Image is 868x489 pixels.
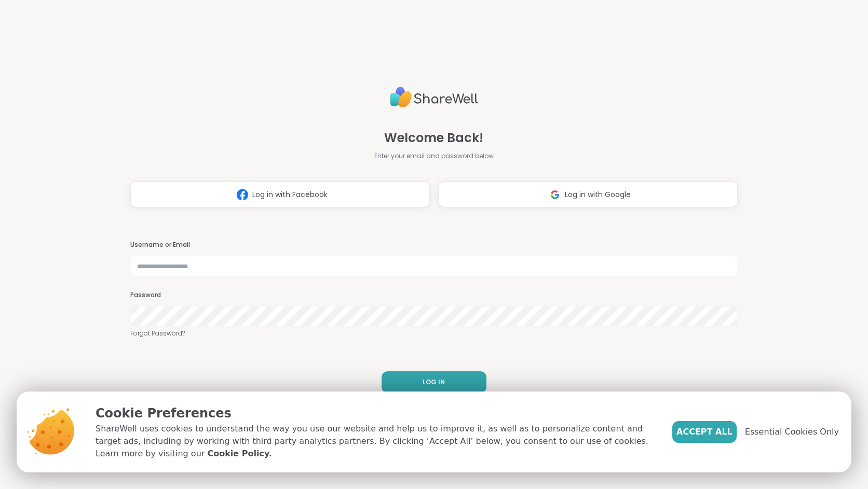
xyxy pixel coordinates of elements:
span: Accept All [676,426,733,438]
a: Cookie Policy. [207,448,272,460]
span: Log in with Facebook [252,189,328,200]
button: LOG IN [382,371,486,393]
p: ShareWell uses cookies to understand the way you use our website and help us to improve it, as we... [96,423,656,460]
img: ShareWell Logomark [545,185,565,204]
img: ShareWell Logo [390,82,478,112]
span: Log in with Google [565,189,631,200]
button: Accept All [672,421,737,443]
a: Forgot Password? [130,329,738,338]
span: Enter your email and password below [374,151,494,161]
span: LOG IN [423,378,445,387]
button: Log in with Facebook [130,181,430,207]
h3: Password [130,291,738,300]
p: Cookie Preferences [96,404,656,423]
h3: Username or Email [130,241,738,249]
span: Welcome Back! [384,129,483,147]
button: Log in with Google [438,181,738,207]
img: ShareWell Logomark [233,185,252,204]
span: Essential Cookies Only [745,426,839,438]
